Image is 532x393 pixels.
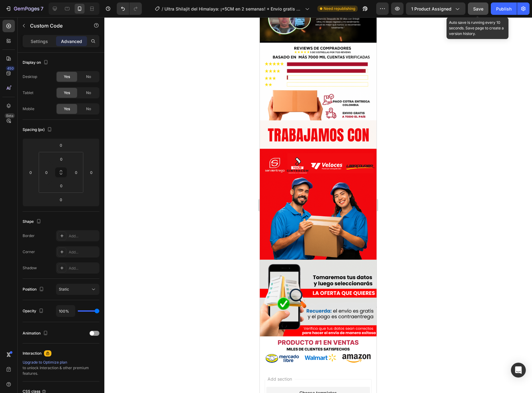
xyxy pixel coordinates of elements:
[473,6,483,11] span: Save
[162,6,163,12] span: /
[23,360,99,365] div: Upgrade to Optimize plan
[23,106,34,112] div: Mobile
[23,360,99,376] div: to unlock Interaction & other premium features.
[55,195,67,204] input: 0
[56,284,99,295] button: Static
[87,168,96,177] input: 0
[64,90,70,96] span: Yes
[23,58,50,67] div: Display on
[23,265,37,271] div: Shadow
[55,181,68,190] input: 0px
[30,22,83,29] p: Custom Code
[86,74,91,80] span: No
[23,218,42,226] div: Shape
[406,2,465,15] button: 1 product assigned
[42,168,51,177] input: 0px
[23,90,33,96] div: Tablet
[55,140,67,150] input: 0
[31,38,48,45] p: Settings
[511,363,526,378] div: Open Intercom Messenger
[5,113,15,118] div: Beta
[55,154,68,164] input: 0px
[324,6,355,11] span: Need republishing
[491,2,517,15] button: Publish
[64,106,70,112] span: Yes
[411,6,451,12] span: 1 product assigned
[23,233,35,239] div: Border
[56,305,75,317] input: Auto
[86,106,91,112] span: No
[40,372,77,379] div: Choose templates
[69,249,98,255] div: Add...
[468,2,488,15] button: Save
[41,5,43,12] p: 7
[69,266,98,271] div: Add...
[23,307,45,315] div: Opacity
[23,285,45,294] div: Position
[64,74,70,80] span: Yes
[260,17,377,393] iframe: Design area
[23,249,35,255] div: Corner
[23,126,53,134] div: Spacing (px)
[23,351,41,356] div: Interaction
[23,74,37,80] div: Desktop
[2,2,46,15] button: 7
[496,6,512,12] div: Publish
[26,168,35,177] input: 0
[59,287,69,292] span: Static
[86,90,91,96] span: No
[72,168,81,177] input: 0px
[69,233,98,239] div: Add...
[61,38,82,45] p: Advanced
[117,2,142,15] div: Undo/Redo
[164,6,303,12] span: Ultra Shilajit del Himalaya: ¡+5CM en 2 semanas! + Envío gratis ALMA
[23,329,49,338] div: Animation
[6,66,15,71] div: 450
